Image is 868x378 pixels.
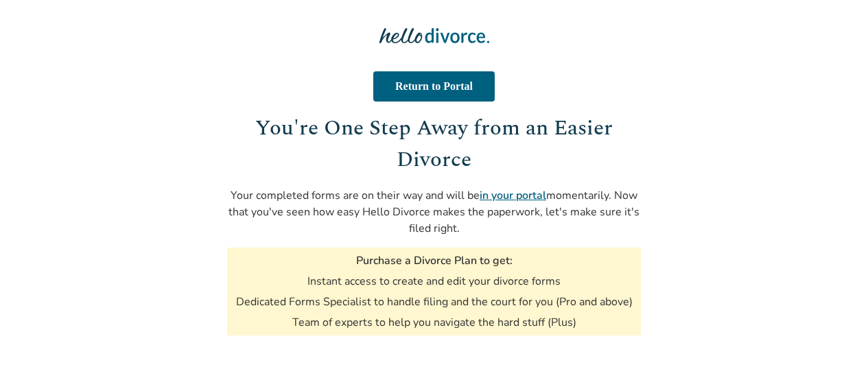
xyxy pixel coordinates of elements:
[307,274,561,289] li: Instant access to create and edit your divorce forms
[379,22,489,49] img: Hello Divorce Logo
[236,294,633,309] li: Dedicated Forms Specialist to handle filing and the court for you (Pro and above)
[292,315,576,330] li: Team of experts to help you navigate the hard stuff (Plus)
[227,113,641,176] h1: You're One Step Away from an Easier Divorce
[369,71,500,102] a: Return to Portal
[356,253,513,268] h3: Purchase a Divorce Plan to get:
[480,188,546,203] a: in your portal
[227,187,641,237] p: Your completed forms are on their way and will be momentarily. Now that you've seen how easy Hell...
